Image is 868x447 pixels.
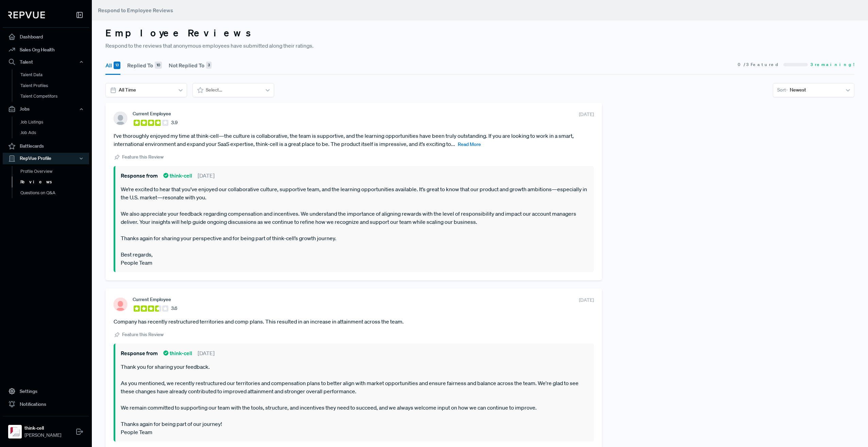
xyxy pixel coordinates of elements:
[24,425,61,432] strong: think-cell
[127,56,162,75] button: Replied To 10
[10,426,20,437] img: think-cell
[121,363,588,436] p: Thank you for sharing your feedback. As you mentioned, we recently restructured our territories a...
[171,119,178,126] span: 3.9
[458,141,481,147] span: Read More
[114,62,120,69] div: 13
[3,385,89,398] a: Settings
[133,111,171,116] span: Current Employee
[3,56,89,68] button: Talent
[24,432,61,439] span: [PERSON_NAME]
[105,27,854,39] h3: Employee Reviews
[3,103,89,115] button: Jobs
[206,62,212,69] div: 3
[12,187,98,198] a: Questions on Q&A
[12,91,98,102] a: Talent Competitors
[12,69,98,80] a: Talent Data
[579,297,594,304] span: [DATE]
[155,62,162,69] div: 10
[114,132,594,148] article: I’ve thoroughly enjoyed my time at think-cell—the culture is collaborative, the team is supportiv...
[163,349,192,357] span: think-cell
[122,331,164,338] span: Feature this Review
[171,305,177,312] span: 3.6
[12,117,98,128] a: Job Listings
[122,153,164,161] span: Feature this Review
[738,62,781,68] span: 0 / 3 Featured
[3,398,89,411] a: Notifications
[777,86,788,94] span: Sort -
[121,171,158,180] span: Response from
[114,317,594,326] article: Company has recently restructured territories and comp plans. This resulted in an increase in att...
[133,297,171,302] span: Current Employee
[3,140,89,153] a: Battlecards
[3,153,89,164] button: RepVue Profile
[12,166,98,177] a: Profile Overview
[811,62,854,68] span: 3 remaining!
[8,12,45,18] img: RepVue
[98,7,173,14] span: Respond to Employee Reviews
[121,349,158,357] span: Response from
[3,30,89,43] a: Dashboard
[3,416,89,442] a: think-cellthink-cell[PERSON_NAME]
[105,56,120,75] button: All 13
[12,177,98,187] a: Reviews
[163,171,192,180] span: think-cell
[169,56,212,75] button: Not Replied To 3
[105,42,854,50] p: Respond to the reviews that anonymous employees have submitted along their ratings.
[198,171,215,180] span: [DATE]
[121,185,588,267] p: We’re excited to hear that you’ve enjoyed our collaborative culture, supportive team, and the lea...
[12,80,98,91] a: Talent Profiles
[198,349,215,357] span: [DATE]
[12,127,98,138] a: Job Ads
[579,111,594,118] span: [DATE]
[3,43,89,56] a: Sales Org Health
